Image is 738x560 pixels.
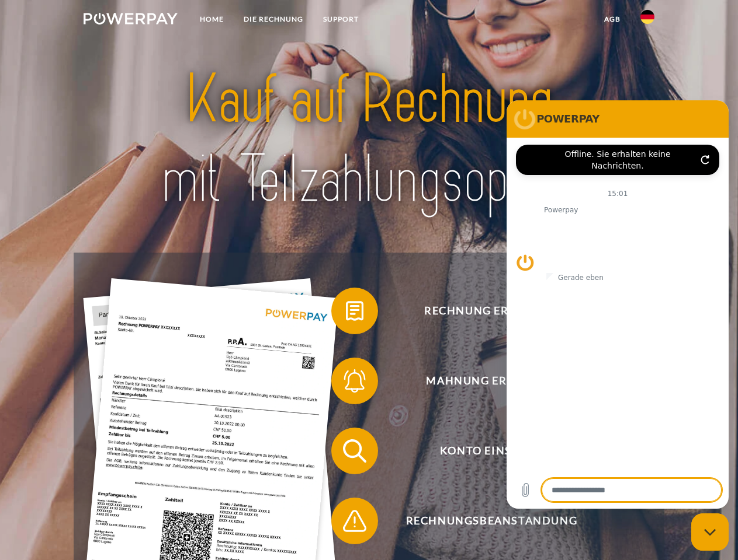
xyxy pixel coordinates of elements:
button: Rechnung erhalten? [331,288,635,334]
img: qb_bell.svg [340,366,369,395]
iframe: Messaging-Fenster [507,100,729,509]
a: Home [190,9,234,30]
span: Rechnungsbeanstandung [348,498,635,544]
button: Konto einsehen [331,428,635,474]
a: DIE RECHNUNG [234,9,313,30]
button: Rechnungsbeanstandung [331,498,635,544]
span: Konto einsehen [348,428,635,474]
a: agb [594,9,630,30]
button: Mahnung erhalten? [331,358,635,404]
img: qb_search.svg [340,436,369,466]
img: logo-powerpay-white.svg [84,13,178,24]
img: title-powerpay_de.svg [112,56,626,223]
span: Rechnung erhalten? [348,288,635,334]
img: qb_bill.svg [340,296,369,325]
img: qb_warning.svg [340,506,369,535]
img: de [640,10,654,24]
a: SUPPORT [313,9,369,30]
span: Mahnung erhalten? [348,358,635,404]
iframe: Schaltfläche zum Öffnen des Messaging-Fensters; Konversation läuft [691,513,729,551]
